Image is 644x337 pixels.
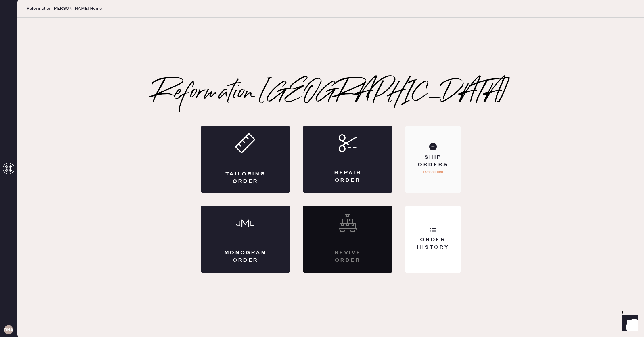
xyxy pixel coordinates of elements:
div: Repair Order [326,169,369,184]
h2: Reformation [GEOGRAPHIC_DATA] [153,82,509,105]
div: Order History [410,236,456,251]
div: Interested? Contact us at care@hemster.co [303,206,392,273]
span: Reformation [PERSON_NAME] Home [26,6,102,12]
div: Tailoring Order [224,171,267,185]
div: Revive order [326,249,369,264]
iframe: Front Chat [617,311,641,336]
div: Monogram Order [224,249,267,264]
div: Ship Orders [410,154,456,168]
p: 1 Unshipped [423,168,443,175]
h3: RHA [4,328,13,332]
